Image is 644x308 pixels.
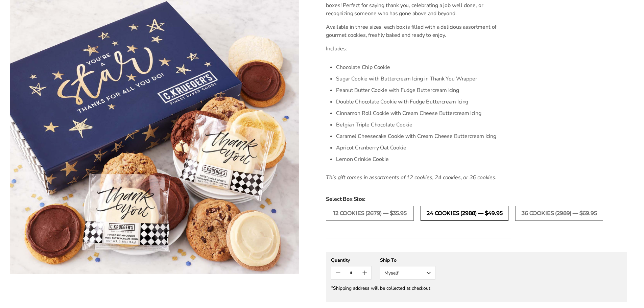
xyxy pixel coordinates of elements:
[336,108,511,119] li: Cinnamon Roll Cookie with Cream Cheese Buttercream Icing
[336,96,511,108] li: Double Chocolate Cookie with Fudge Buttercream Icing
[331,266,344,279] button: Count minus
[336,62,511,73] li: Chocolate Chip Cookie
[336,119,511,131] li: Belgian Triple Chocolate Cookie
[5,282,70,303] iframe: Sign Up via Text for Offers
[336,153,511,165] li: Lemon Crinkle Cookie
[380,257,435,263] div: Ship To
[331,285,622,291] div: *Shipping address will be collected at checkout
[326,252,627,302] gfm-form: New recipient
[326,195,627,203] span: Select Box Size:
[336,73,511,85] li: Sugar Cookie with Buttercream Icing in Thank You Wrapper
[380,266,435,280] button: Myself
[336,142,511,153] li: Apricot Cranberry Oat Cookie
[331,257,372,263] div: Quantity
[336,85,511,96] li: Peanut Butter Cookie with Fudge Buttercream Icing
[358,266,371,279] button: Count plus
[421,206,508,221] label: 24 COOKIES (2988) — $49.95
[326,23,511,39] p: Available in three sizes, each box is filled with a delicious assortment of gourmet cookies, fres...
[326,174,496,181] i: This gift comes in assortments of 12 cookies, 24 cookies, or 36 cookies.
[326,206,414,221] label: 12 COOKIES (2679) — $35.95
[515,206,603,221] label: 36 COOKIES (2989) — $69.95
[336,131,511,142] li: Caramel Cheesecake Cookie with Cream Cheese Buttercream Icing
[326,45,511,53] p: Includes:
[345,266,358,279] input: Quantity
